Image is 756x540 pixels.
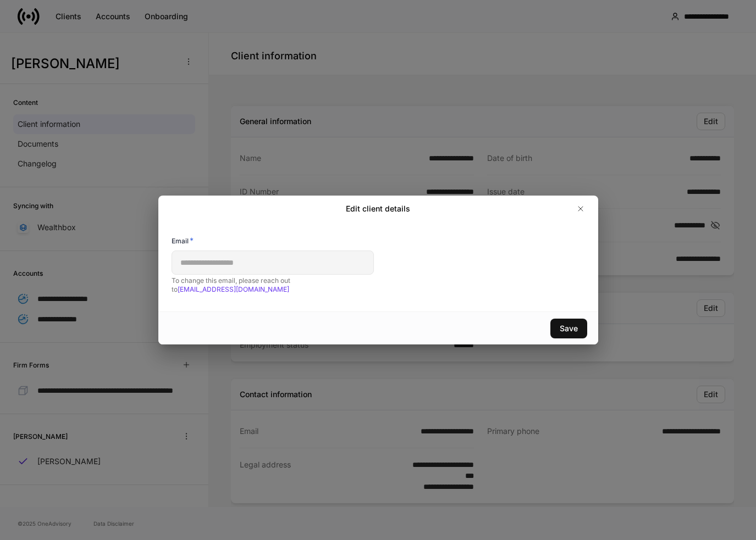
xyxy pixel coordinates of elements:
[172,235,194,246] h6: Email
[550,319,587,338] button: Save
[346,203,410,214] h2: Edit client details
[178,285,289,293] a: [EMAIL_ADDRESS][DOMAIN_NAME]
[172,276,374,294] p: To change this email, please reach out to
[560,323,578,334] div: Save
